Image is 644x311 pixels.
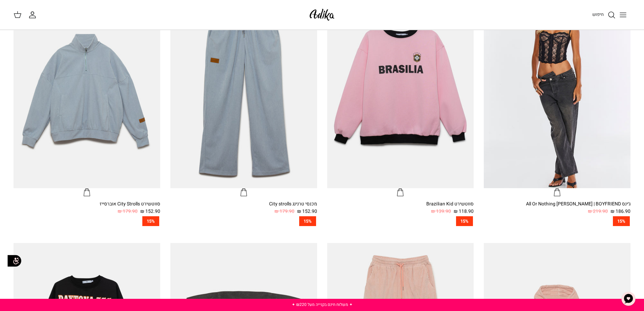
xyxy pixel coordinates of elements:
span: 118.90 ₪ [454,208,474,215]
span: 179.90 ₪ [118,208,138,215]
a: סווטשירט City Strolls אוברסייז 152.90 ₪ 179.90 ₪ [14,200,160,216]
a: 15% [327,216,474,226]
span: 152.90 ₪ [297,208,317,215]
span: 179.90 ₪ [275,208,294,215]
a: 15% [170,216,317,226]
div: מכנסי טרנינג City strolls [170,200,317,208]
a: חיפוש [592,11,616,19]
img: Adika IL [308,7,336,23]
button: Toggle menu [616,7,630,22]
a: 15% [484,216,630,226]
span: 15% [142,216,159,226]
span: 15% [613,216,630,226]
a: ג׳ינס All Or Nothing [PERSON_NAME] | BOYFRIEND 186.90 ₪ 219.90 ₪ [484,200,630,216]
a: החשבון שלי [28,11,39,19]
a: סווטשירט Brazilian Kid 118.90 ₪ 139.90 ₪ [327,200,474,216]
span: 15% [299,216,316,226]
a: 15% [14,216,160,226]
span: 139.90 ₪ [431,208,451,215]
span: חיפוש [592,11,604,18]
button: צ'אט [618,289,639,309]
img: accessibility_icon02.svg [5,251,24,270]
div: ג׳ינס All Or Nothing [PERSON_NAME] | BOYFRIEND [484,200,630,208]
span: 219.90 ₪ [588,208,608,215]
span: 15% [456,216,473,226]
span: 152.90 ₪ [140,208,160,215]
span: 186.90 ₪ [611,208,630,215]
a: מכנסי טרנינג City strolls 152.90 ₪ 179.90 ₪ [170,200,317,216]
div: סווטשירט City Strolls אוברסייז [14,200,160,208]
a: ✦ משלוח חינם בקנייה מעל ₪220 ✦ [292,302,353,308]
div: סווטשירט Brazilian Kid [327,200,474,208]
